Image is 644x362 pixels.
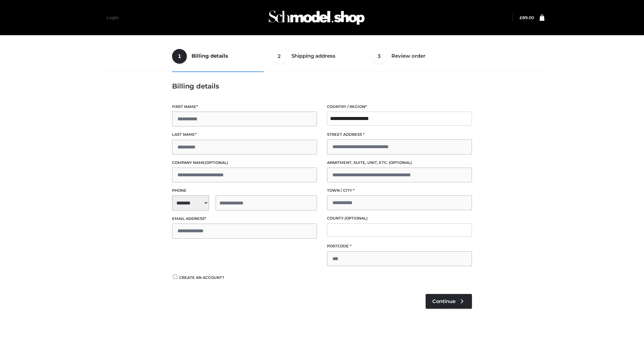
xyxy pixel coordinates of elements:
[432,298,455,304] span: Continue
[172,131,317,138] label: Last name
[327,131,472,138] label: Street address
[389,160,412,165] span: (optional)
[520,15,534,20] bdi: 89.00
[327,160,472,166] label: Apartment, suite, unit, etc.
[520,15,522,20] span: £
[172,275,178,279] input: Create an account?
[179,275,224,280] span: Create an account?
[172,82,472,90] h3: Billing details
[172,216,317,222] label: Email address
[172,187,317,194] label: Phone
[344,216,368,221] span: (optional)
[426,294,472,309] a: Continue
[327,243,472,249] label: Postcode
[520,15,534,20] a: £89.00
[172,104,317,110] label: First name
[327,215,472,222] label: County
[327,187,472,194] label: Town / City
[327,104,472,110] label: Country / Region
[107,15,118,20] a: Login
[266,4,367,31] img: Schmodel Admin 964
[172,160,317,166] label: Company name
[205,160,228,165] span: (optional)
